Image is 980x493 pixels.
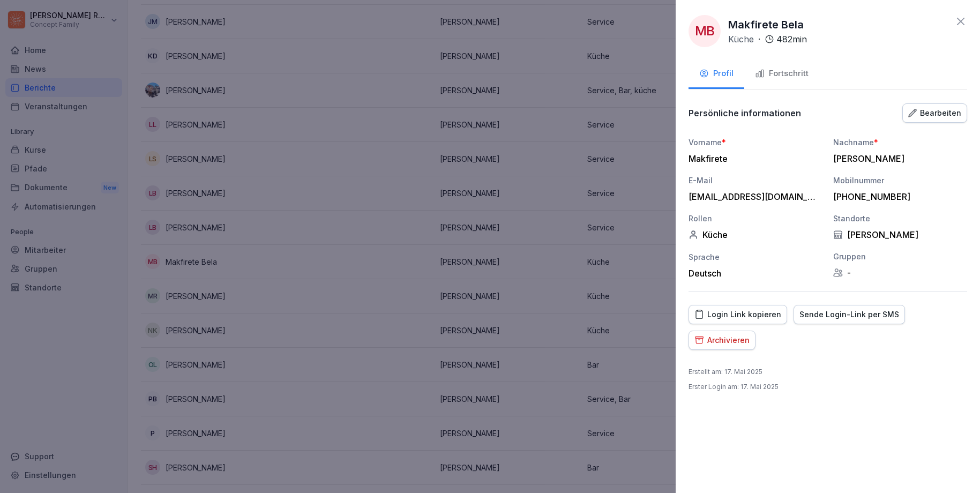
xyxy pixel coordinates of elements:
[689,153,817,164] div: Makfirete
[728,33,807,46] div: ·
[833,175,967,186] div: Mobilnummer
[689,382,779,392] p: Erster Login am : 17. Mai 2025
[728,33,754,46] p: Küche
[833,137,967,148] div: Nachname
[689,251,822,263] div: Sprache
[689,137,822,148] div: Vorname
[689,108,801,118] p: Persönliche informationen
[689,268,822,279] div: Deutsch
[689,367,762,377] p: Erstellt am : 17. Mai 2025
[902,103,967,123] button: Bearbeiten
[689,15,721,47] div: MB
[699,68,734,80] div: Profil
[776,33,807,46] p: 482 min
[689,213,822,224] div: Rollen
[833,267,967,278] div: -
[833,213,967,224] div: Standorte
[744,60,819,89] button: Fortschritt
[794,305,905,324] button: Sende Login-Link per SMS
[833,229,967,240] div: [PERSON_NAME]
[833,251,967,262] div: Gruppen
[689,191,817,202] div: [EMAIL_ADDRESS][DOMAIN_NAME]
[908,107,961,119] div: Bearbeiten
[755,68,809,80] div: Fortschritt
[689,60,744,89] button: Profil
[694,334,750,346] div: Archivieren
[833,153,962,164] div: [PERSON_NAME]
[799,309,899,320] div: Sende Login-Link per SMS
[689,305,787,324] button: Login Link kopieren
[833,191,962,202] div: [PHONE_NUMBER]
[728,17,804,33] p: Makfirete Bela
[689,229,822,240] div: Küche
[689,331,755,350] button: Archivieren
[694,309,781,320] div: Login Link kopieren
[689,175,822,186] div: E-Mail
